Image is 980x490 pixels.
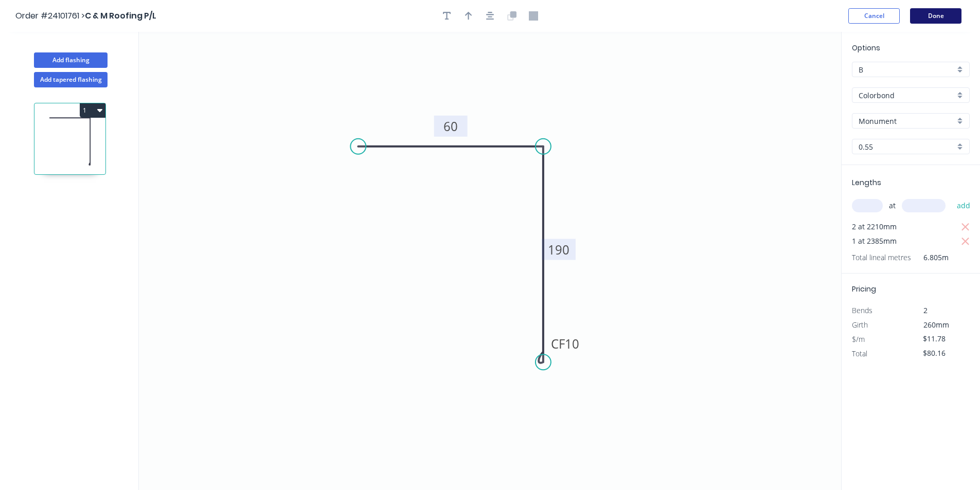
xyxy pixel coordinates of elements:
[80,103,105,118] button: 1
[852,43,880,53] span: Options
[852,349,867,358] span: Total
[852,284,876,294] span: Pricing
[34,72,108,87] button: Add tapered flashing
[923,320,949,330] span: 260mm
[852,305,872,315] span: Bends
[34,52,108,68] button: Add flashing
[910,8,961,24] button: Done
[852,334,865,344] span: $/m
[859,90,955,101] input: Material
[565,335,579,352] tspan: 10
[551,335,565,352] tspan: CF
[852,320,868,330] span: Girth
[852,220,897,234] span: 2 at 2210mm
[848,8,900,24] button: Cancel
[889,198,896,213] span: at
[852,177,881,188] span: Lengths
[139,32,841,490] svg: 0
[548,241,569,258] tspan: 190
[859,116,955,126] input: Colour
[85,10,156,22] span: C & M Roofing P/L
[859,64,955,75] input: Price level
[852,234,897,248] span: 1 at 2385mm
[15,10,85,22] span: Order #24101761 >
[443,118,458,135] tspan: 60
[852,250,911,265] span: Total lineal metres
[911,250,949,265] span: 6.805m
[859,141,955,152] input: Thickness
[923,305,928,315] span: 2
[952,197,976,214] button: add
